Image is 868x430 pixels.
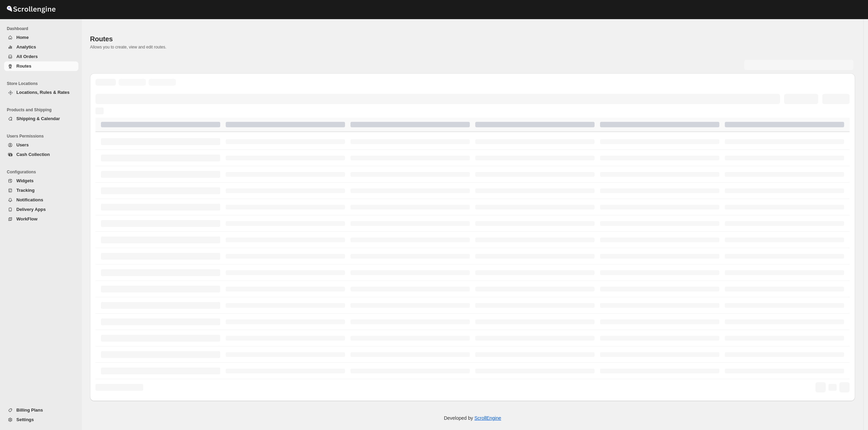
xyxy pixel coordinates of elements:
[4,195,78,205] button: Notifications
[7,81,78,86] span: Store Locations
[4,176,78,186] button: Widgets
[4,42,78,52] button: Analytics
[16,152,50,157] span: Cash Collection
[4,205,78,214] button: Delivery Apps
[4,52,78,61] button: All Orders
[7,107,78,113] span: Products and Shipping
[16,197,43,202] span: Notifications
[4,415,78,425] button: Settings
[16,54,38,59] span: All Orders
[90,35,113,43] span: Routes
[7,169,78,175] span: Configurations
[4,150,78,159] button: Cash Collection
[90,44,855,50] p: Allows you to create, view and edit routes.
[4,214,78,224] button: WorkFlow
[16,188,34,193] span: Tracking
[7,26,78,31] span: Dashboard
[4,186,78,195] button: Tracking
[4,405,78,415] button: Billing Plans
[4,33,78,42] button: Home
[4,88,78,97] button: Locations, Rules & Rates
[444,415,501,421] p: Developed by
[474,415,501,421] a: ScrollEngine
[4,140,78,150] button: Users
[16,63,31,69] span: Routes
[16,407,43,413] span: Billing Plans
[16,44,36,49] span: Analytics
[16,116,60,121] span: Shipping & Calendar
[4,61,78,71] button: Routes
[16,207,46,212] span: Delivery Apps
[16,216,38,221] span: WorkFlow
[16,178,33,183] span: Widgets
[16,417,34,422] span: Settings
[4,114,78,124] button: Shipping & Calendar
[16,142,29,147] span: Users
[16,35,29,40] span: Home
[7,133,78,139] span: Users Permissions
[16,90,70,95] span: Locations, Rules & Rates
